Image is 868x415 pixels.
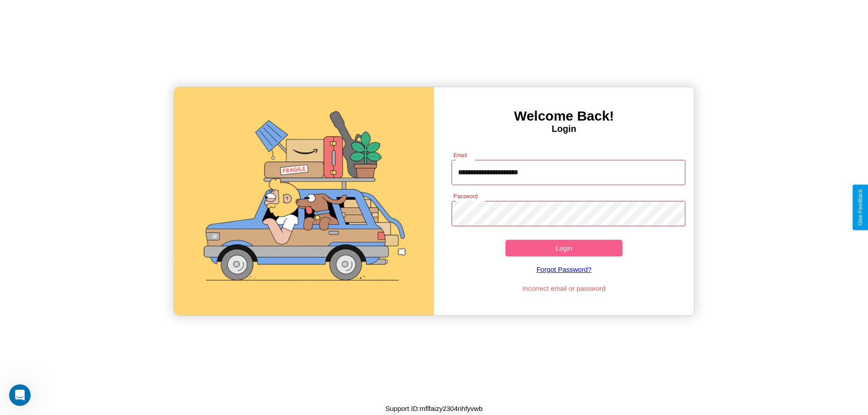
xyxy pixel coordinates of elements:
[453,151,467,159] label: Email
[447,256,681,282] a: Forgot Password?
[857,189,863,226] div: Give Feedback
[453,192,477,200] label: Password
[9,384,31,406] iframe: Intercom live chat
[434,108,694,124] h3: Welcome Back!
[447,282,681,294] p: Incorrect email or password
[385,402,482,415] p: Support ID: mflfaizy2304nhfyvwb
[174,87,434,315] img: gif
[505,240,623,256] button: Login
[434,124,694,134] h4: Login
